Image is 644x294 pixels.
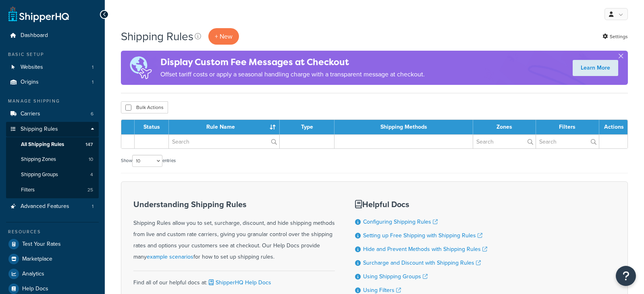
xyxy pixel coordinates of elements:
[133,271,335,288] div: Find all of our helpful docs at:
[169,135,279,148] input: Search
[8,6,69,22] a: ShipperHQ Home
[21,171,58,178] span: Shipping Groups
[121,29,193,44] h1: Shipping Rules
[536,120,599,134] th: Filters
[121,101,168,113] button: Bulk Actions
[21,126,58,133] span: Shipping Rules
[536,135,599,148] input: Search
[6,75,99,90] li: Origins
[92,79,93,86] span: 1
[21,79,39,86] span: Origins
[6,199,99,214] a: Advanced Features 1
[21,141,64,148] span: All Shipping Rules
[133,200,335,263] div: Shipping Rules allow you to set, surcharge, discount, and hide shipping methods from live and cus...
[92,203,93,210] span: 1
[147,253,193,261] a: example scenarios
[573,60,618,76] a: Learn More
[91,111,93,117] span: 6
[21,64,43,71] span: Websites
[121,51,160,85] img: duties-banner-06bc72dcb5fe05cb3f9472aba00be2ae8eb53ab6f0d8bb03d382ba314ac3c341.png
[473,120,536,134] th: Zones
[6,51,99,58] div: Basic Setup
[6,107,99,121] a: Carriers 6
[6,122,99,198] li: Shipping Rules
[22,256,52,263] span: Marketplace
[6,252,99,266] a: Marketplace
[6,60,99,75] a: Websites 1
[6,237,99,251] a: Test Your Rates
[121,155,176,167] label: Show entries
[22,241,61,248] span: Test Your Rates
[6,98,99,105] div: Manage Shipping
[6,152,99,167] li: Shipping Zones
[6,199,99,214] li: Advanced Features
[473,135,536,148] input: Search
[132,155,162,167] select: Showentries
[334,120,473,134] th: Shipping Methods
[21,156,56,163] span: Shipping Zones
[6,267,99,281] a: Analytics
[160,56,425,69] h4: Display Custom Fee Messages at Checkout
[280,120,334,134] th: Type
[599,120,627,134] th: Actions
[21,187,35,193] span: Filters
[89,156,93,163] span: 10
[363,245,487,253] a: Hide and Prevent Methods with Shipping Rules
[85,141,93,148] span: 147
[22,286,48,292] span: Help Docs
[87,187,93,193] span: 25
[363,231,482,240] a: Setting up Free Shipping with Shipping Rules
[363,259,481,267] a: Surcharge and Discount with Shipping Rules
[6,167,99,182] li: Shipping Groups
[6,122,99,137] a: Shipping Rules
[21,111,40,117] span: Carriers
[6,183,99,197] a: Filters 25
[208,28,239,45] p: + New
[90,171,93,178] span: 4
[363,218,438,226] a: Configuring Shipping Rules
[355,200,487,209] h3: Helpful Docs
[6,107,99,121] li: Carriers
[92,64,93,71] span: 1
[6,167,99,182] a: Shipping Groups 4
[160,69,425,80] p: Offset tariff costs or apply a seasonal handling charge with a transparent message at checkout.
[363,272,428,281] a: Using Shipping Groups
[616,266,636,286] button: Open Resource Center
[169,120,280,134] th: Rule Name
[6,228,99,235] div: Resources
[602,31,628,42] a: Settings
[133,200,335,209] h3: Understanding Shipping Rules
[6,137,99,152] li: All Shipping Rules
[21,203,69,210] span: Advanced Features
[22,271,44,278] span: Analytics
[6,75,99,90] a: Origins 1
[135,120,169,134] th: Status
[6,152,99,167] a: Shipping Zones 10
[6,60,99,75] li: Websites
[6,137,99,152] a: All Shipping Rules 147
[6,183,99,197] li: Filters
[6,28,99,43] a: Dashboard
[21,32,48,39] span: Dashboard
[207,278,271,287] a: ShipperHQ Help Docs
